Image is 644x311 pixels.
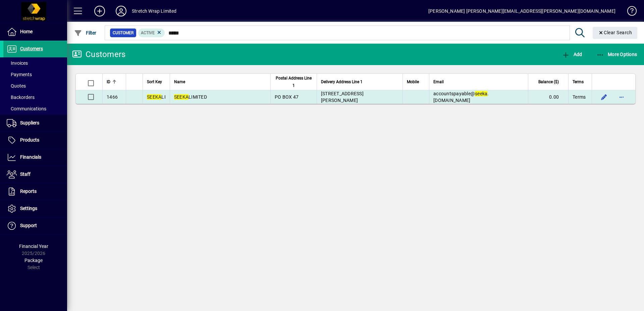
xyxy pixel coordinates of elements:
[573,78,584,86] span: Terms
[72,27,98,39] button: Filter
[321,91,364,103] span: [STREET_ADDRESS][PERSON_NAME]
[174,94,207,100] span: LIMITED
[275,74,313,89] span: Postal Address Line 1
[538,78,559,86] span: Balance ($)
[74,30,97,36] span: Filter
[19,244,48,249] span: Financial Year
[20,171,31,177] span: Staff
[20,206,37,211] span: Settings
[20,120,39,125] span: Suppliers
[3,166,67,183] a: Staff
[89,5,110,17] button: Add
[141,31,155,35] span: Active
[174,94,189,100] em: SEEKA
[7,72,32,77] span: Payments
[24,258,43,263] span: Package
[3,149,67,166] a: Financials
[3,200,67,217] a: Settings
[113,30,133,36] span: Customer
[3,103,67,114] a: Communications
[147,94,161,100] em: SEEKA
[562,52,582,57] span: Add
[407,78,419,86] span: Mobile
[147,78,162,86] span: Sort Key
[433,91,489,103] span: accountspayable@ .[DOMAIN_NAME]
[20,223,37,228] span: Support
[3,69,67,80] a: Payments
[147,94,166,100] span: LI
[72,49,125,60] div: Customers
[595,48,639,60] button: More Options
[321,78,363,86] span: Delivery Address Line 1
[107,94,118,100] span: 1466
[622,1,636,23] a: Knowledge Base
[107,78,110,86] span: ID
[7,95,35,100] span: Backorders
[599,92,609,102] button: Edit
[174,78,266,86] div: Name
[20,154,41,160] span: Financials
[7,106,46,111] span: Communications
[7,83,26,89] span: Quotes
[3,183,67,200] a: Reports
[3,115,67,132] a: Suppliers
[20,29,33,34] span: Home
[528,90,568,104] td: 0.00
[3,80,67,92] a: Quotes
[596,52,637,57] span: More Options
[428,6,615,16] div: [PERSON_NAME] [PERSON_NAME][EMAIL_ADDRESS][PERSON_NAME][DOMAIN_NAME]
[107,78,122,86] div: ID
[532,78,565,86] div: Balance ($)
[3,92,67,103] a: Backorders
[573,94,586,100] span: Terms
[3,57,67,69] a: Invoices
[433,78,444,86] span: Email
[433,78,524,86] div: Email
[132,6,177,16] div: Stretch Wrap Limited
[174,78,185,86] span: Name
[20,46,43,51] span: Customers
[20,189,37,194] span: Reports
[3,23,67,40] a: Home
[598,30,632,35] span: Clear Search
[475,91,487,96] em: seeka
[560,48,584,60] button: Add
[110,5,132,17] button: Profile
[138,29,165,37] mat-chip: Activation Status: Active
[3,217,67,234] a: Support
[3,132,67,149] a: Products
[407,78,425,86] div: Mobile
[593,27,638,39] button: Clear
[275,94,299,100] span: PO BOX 47
[616,92,627,102] button: More options
[7,60,28,66] span: Invoices
[20,137,39,143] span: Products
